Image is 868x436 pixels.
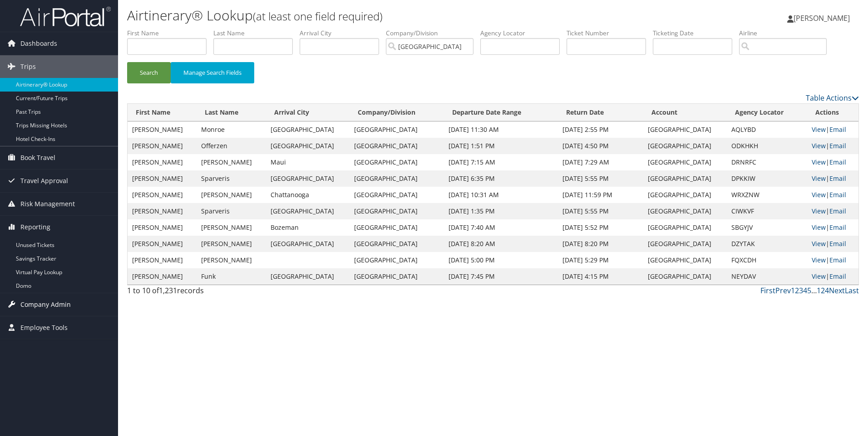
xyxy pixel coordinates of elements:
a: Next [829,286,845,296]
label: Company/Division [386,29,480,38]
span: Travel Approval [20,170,68,192]
td: [DATE] 11:59 PM [558,187,643,203]
td: [PERSON_NAME] [128,187,197,203]
td: [GEOGRAPHIC_DATA] [350,121,444,138]
td: [DATE] 8:20 AM [444,236,557,252]
th: Company/Division [350,104,444,121]
td: Chattanooga [266,187,350,203]
label: Airline [739,29,833,38]
td: [PERSON_NAME] [128,121,197,138]
a: Email [829,190,846,199]
td: [DATE] 11:30 AM [444,121,557,138]
label: Ticket Number [567,29,653,38]
td: | [807,187,858,203]
td: [GEOGRAPHIC_DATA] [266,268,350,285]
td: WRXZNW [727,187,807,203]
td: Sparveris [197,203,266,219]
td: | [807,268,858,285]
td: [GEOGRAPHIC_DATA] [643,203,727,219]
td: Sparveris [197,170,266,187]
a: Email [829,125,846,134]
td: [GEOGRAPHIC_DATA] [643,187,727,203]
span: Dashboards [20,32,57,55]
td: ODKHKH [727,138,807,154]
button: Manage Search Fields [171,62,254,83]
a: 124 [817,286,829,296]
td: [DATE] 7:29 AM [558,154,643,170]
a: View [812,256,826,264]
td: [GEOGRAPHIC_DATA] [266,203,350,219]
span: Employee Tools [20,316,68,339]
td: | [807,154,858,170]
td: [PERSON_NAME] [128,268,197,285]
td: [DATE] 5:29 PM [558,252,643,268]
span: Reporting [20,216,50,238]
button: Search [127,62,171,83]
td: [PERSON_NAME] [128,203,197,219]
td: [DATE] 4:50 PM [558,138,643,154]
span: Risk Management [20,193,75,215]
td: [GEOGRAPHIC_DATA] [643,268,727,285]
td: | [807,170,858,187]
td: [PERSON_NAME] [128,138,197,154]
td: [GEOGRAPHIC_DATA] [350,138,444,154]
label: Last Name [213,29,300,38]
td: NEYDAV [727,268,807,285]
td: DPKKIW [727,170,807,187]
a: Prev [775,286,791,296]
td: [GEOGRAPHIC_DATA] [643,236,727,252]
td: DZYTAK [727,236,807,252]
label: Ticketing Date [653,29,739,38]
td: | [807,252,858,268]
td: [GEOGRAPHIC_DATA] [350,154,444,170]
label: Agency Locator [480,29,567,38]
td: [DATE] 4:15 PM [558,268,643,285]
td: [GEOGRAPHIC_DATA] [643,154,727,170]
td: | [807,236,858,252]
a: Email [829,207,846,215]
td: [GEOGRAPHIC_DATA] [350,170,444,187]
td: FQXCDH [727,252,807,268]
label: First Name [127,29,213,38]
td: [GEOGRAPHIC_DATA] [643,252,727,268]
a: First [760,286,775,296]
a: Email [829,272,846,281]
td: [PERSON_NAME] [197,219,266,236]
span: 1,231 [159,286,177,296]
td: [GEOGRAPHIC_DATA] [350,268,444,285]
a: View [812,223,826,232]
h1: Airtinerary® Lookup [127,6,615,25]
td: | [807,219,858,236]
span: Book Travel [20,146,55,169]
td: | [807,121,858,138]
a: View [812,141,826,150]
th: Arrival City: activate to sort column ascending [266,104,350,121]
td: Monroe [197,121,266,138]
td: Offerzen [197,138,266,154]
td: [DATE] 7:15 AM [444,154,557,170]
td: [PERSON_NAME] [128,236,197,252]
a: View [812,239,826,248]
td: [DATE] 1:51 PM [444,138,557,154]
th: Agency Locator: activate to sort column ascending [727,104,807,121]
td: Bozeman [266,219,350,236]
td: [DATE] 2:55 PM [558,121,643,138]
td: [PERSON_NAME] [128,154,197,170]
label: Arrival City [300,29,386,38]
td: [PERSON_NAME] [128,252,197,268]
a: Table Actions [806,93,859,103]
td: [GEOGRAPHIC_DATA] [643,121,727,138]
a: Email [829,256,846,264]
td: CIWKVF [727,203,807,219]
td: [PERSON_NAME] [197,236,266,252]
td: [DATE] 10:31 AM [444,187,557,203]
td: [PERSON_NAME] [197,252,266,268]
th: First Name: activate to sort column ascending [128,104,197,121]
td: Maui [266,154,350,170]
td: [GEOGRAPHIC_DATA] [350,219,444,236]
a: Last [845,286,859,296]
td: [GEOGRAPHIC_DATA] [266,121,350,138]
a: Email [829,174,846,183]
td: [GEOGRAPHIC_DATA] [350,203,444,219]
td: | [807,203,858,219]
